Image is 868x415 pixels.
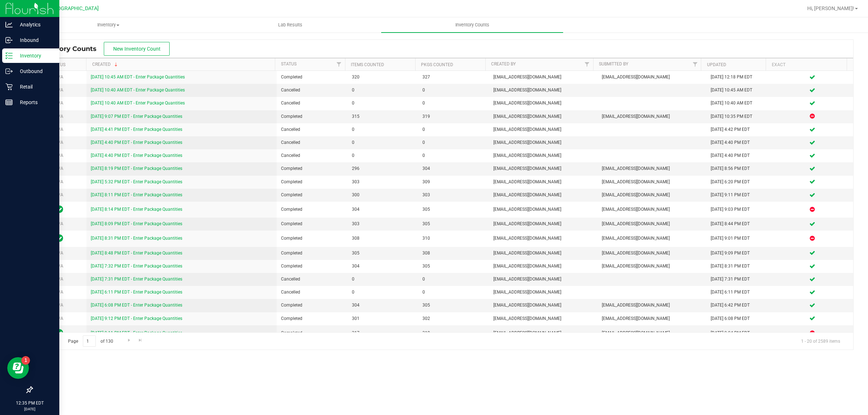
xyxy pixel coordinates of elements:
[333,58,345,70] a: Filter
[352,263,414,270] span: 304
[135,335,146,345] a: Go to the last page
[381,17,563,33] a: Inventory Counts
[13,51,56,60] p: Inventory
[91,251,182,256] a: [DATE] 8:48 PM EDT - Enter Package Quantities
[91,290,182,295] a: [DATE] 6:11 PM EDT - Enter Package Quantities
[352,289,414,296] span: 0
[281,87,343,94] span: Cancelled
[711,100,767,107] div: [DATE] 10:40 AM EDT
[711,113,767,120] div: [DATE] 10:35 PM EDT
[422,235,484,242] span: 310
[281,276,343,283] span: Cancelled
[55,140,63,145] span: N/A
[766,58,847,71] th: Exact
[422,289,484,296] span: 0
[281,126,343,133] span: Cancelled
[711,165,767,172] div: [DATE] 8:56 PM EDT
[91,303,182,308] a: [DATE] 6:08 PM EDT - Enter Package Quantities
[707,62,726,67] a: Updated
[55,251,63,256] span: N/A
[581,58,593,70] a: Filter
[91,264,182,269] a: [DATE] 7:32 PM EDT - Enter Package Quantities
[493,250,593,257] span: [EMAIL_ADDRESS][DOMAIN_NAME]
[602,302,702,309] span: [EMAIL_ADDRESS][DOMAIN_NAME]
[602,263,702,270] span: [EMAIL_ADDRESS][DOMAIN_NAME]
[493,152,593,159] span: [EMAIL_ADDRESS][DOMAIN_NAME]
[422,206,484,213] span: 305
[281,302,343,309] span: Completed
[91,114,182,119] a: [DATE] 9:07 PM EDT - Enter Package Quantities
[422,250,484,257] span: 308
[18,22,199,28] span: Inventory
[91,166,182,171] a: [DATE] 8:19 PM EDT - Enter Package Quantities
[62,335,119,347] span: Page of 130
[711,87,767,94] div: [DATE] 10:45 AM EDT
[7,357,29,379] iframe: Resource center
[5,52,13,59] inline-svg: Inventory
[711,192,767,198] div: [DATE] 9:11 PM EDT
[493,179,593,185] span: [EMAIL_ADDRESS][DOMAIN_NAME]
[55,192,63,197] span: N/A
[352,113,414,120] span: 315
[92,62,119,67] a: Created
[13,36,56,44] p: Inbound
[493,165,593,172] span: [EMAIL_ADDRESS][DOMAIN_NAME]
[91,316,182,321] a: [DATE] 9:12 PM EDT - Enter Package Quantities
[422,263,484,270] span: 305
[422,221,484,227] span: 305
[422,276,484,283] span: 0
[281,152,343,159] span: Cancelled
[602,250,702,257] span: [EMAIL_ADDRESS][DOMAIN_NAME]
[493,302,593,309] span: [EMAIL_ADDRESS][DOMAIN_NAME]
[602,206,702,213] span: [EMAIL_ADDRESS][DOMAIN_NAME]
[807,5,854,11] span: Hi, [PERSON_NAME]!
[268,22,312,28] span: Lab Results
[493,330,593,337] span: [EMAIL_ADDRESS][DOMAIN_NAME]
[124,335,134,345] a: Go to the next page
[422,87,484,94] span: 0
[3,406,56,412] p: [DATE]
[493,263,593,270] span: [EMAIL_ADDRESS][DOMAIN_NAME]
[13,67,56,76] p: Outbound
[711,126,767,133] div: [DATE] 4:42 PM EDT
[602,221,702,227] span: [EMAIL_ADDRESS][DOMAIN_NAME]
[281,61,297,67] a: Status
[491,61,516,67] a: Created By
[55,166,63,171] span: N/A
[352,330,414,337] span: 317
[281,263,343,270] span: Completed
[3,400,56,406] p: 12:35 PM EDT
[422,330,484,337] span: 318
[352,126,414,133] span: 0
[422,315,484,322] span: 302
[711,263,767,270] div: [DATE] 8:31 PM EDT
[711,302,767,309] div: [DATE] 6:42 PM EDT
[281,113,343,120] span: Completed
[711,206,767,213] div: [DATE] 9:03 PM EDT
[422,126,484,133] span: 0
[422,113,484,120] span: 319
[493,126,593,133] span: [EMAIL_ADDRESS][DOMAIN_NAME]
[281,192,343,198] span: Completed
[602,315,702,322] span: [EMAIL_ADDRESS][DOMAIN_NAME]
[91,87,185,93] a: [DATE] 10:40 AM EDT - Enter Package Quantities
[352,192,414,198] span: 300
[446,22,499,28] span: Inventory Counts
[711,139,767,146] div: [DATE] 4:40 PM EDT
[281,315,343,322] span: Completed
[421,62,453,67] a: Pkgs Counted
[493,87,593,94] span: [EMAIL_ADDRESS][DOMAIN_NAME]
[352,165,414,172] span: 296
[602,74,702,81] span: [EMAIL_ADDRESS][DOMAIN_NAME]
[91,330,182,335] a: [DATE] 8:11 PM EDT - Enter Package Quantities
[91,277,182,282] a: [DATE] 7:31 PM EDT - Enter Package Quantities
[352,100,414,107] span: 0
[602,192,702,198] span: [EMAIL_ADDRESS][DOMAIN_NAME]
[422,74,484,81] span: 327
[602,235,702,242] span: [EMAIL_ADDRESS][DOMAIN_NAME]
[13,98,56,107] p: Reports
[281,250,343,257] span: Completed
[493,100,593,107] span: [EMAIL_ADDRESS][DOMAIN_NAME]
[422,165,484,172] span: 304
